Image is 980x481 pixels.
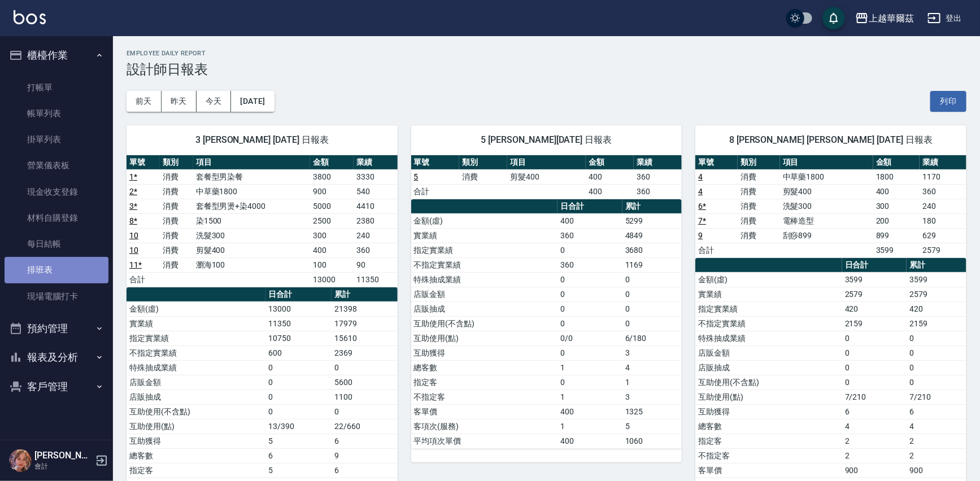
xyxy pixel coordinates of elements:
[695,331,842,346] td: 特殊抽成業績
[411,346,558,360] td: 互助獲得
[698,172,703,181] a: 4
[622,375,682,390] td: 1
[265,360,332,375] td: 0
[5,283,108,309] a: 現場電腦打卡
[160,155,193,170] th: 類別
[197,91,232,112] button: 今天
[5,41,108,70] button: 櫃檯作業
[873,243,920,257] td: 3599
[127,155,398,287] table: a dense table
[907,272,966,287] td: 3599
[310,184,354,199] td: 900
[5,372,108,401] button: 客戶管理
[127,448,265,463] td: 總客數
[907,463,966,478] td: 900
[332,331,398,346] td: 15610
[695,375,842,390] td: 互助使用(不含點)
[842,360,907,375] td: 0
[695,316,842,331] td: 不指定實業績
[738,199,780,213] td: 消費
[160,213,193,228] td: 消費
[907,360,966,375] td: 0
[411,331,558,346] td: 互助使用(點)
[354,243,397,257] td: 360
[332,316,398,331] td: 17979
[622,228,682,243] td: 4849
[5,231,108,257] a: 每日結帳
[873,155,920,170] th: 金額
[411,155,459,170] th: 單號
[557,257,622,272] td: 360
[622,331,682,346] td: 6/180
[695,390,842,404] td: 互助使用(點)
[695,448,842,463] td: 不指定客
[354,272,397,287] td: 11350
[5,314,108,343] button: 預約管理
[709,134,953,146] span: 8 [PERSON_NAME] [PERSON_NAME] [DATE] 日報表
[265,331,332,346] td: 10750
[698,231,703,240] a: 9
[920,155,966,170] th: 業績
[354,257,397,272] td: 90
[695,404,842,419] td: 互助獲得
[842,434,907,448] td: 2
[622,360,682,375] td: 4
[332,463,398,478] td: 6
[920,184,966,199] td: 360
[127,62,966,77] h3: 設計師日報表
[140,134,384,146] span: 3 [PERSON_NAME] [DATE] 日報表
[193,169,310,184] td: 套餐型男染餐
[557,331,622,346] td: 0/0
[780,228,873,243] td: 刮痧899
[738,155,780,170] th: 類別
[586,155,634,170] th: 金額
[127,272,160,287] td: 合計
[780,199,873,213] td: 洗髮300
[842,419,907,434] td: 4
[127,301,265,316] td: 金額(虛)
[869,11,914,25] div: 上越華爾茲
[907,331,966,346] td: 0
[411,257,558,272] td: 不指定實業績
[780,213,873,228] td: 電棒造型
[5,179,108,205] a: 現金收支登錄
[873,169,920,184] td: 1800
[354,169,397,184] td: 3330
[310,169,354,184] td: 3800
[310,155,354,170] th: 金額
[557,213,622,228] td: 400
[622,404,682,419] td: 1325
[557,404,622,419] td: 400
[310,228,354,243] td: 300
[842,404,907,419] td: 6
[930,91,966,112] button: 列印
[695,463,842,478] td: 客單價
[923,8,966,29] button: 登出
[332,301,398,316] td: 21398
[851,7,918,30] button: 上越華爾茲
[842,390,907,404] td: 7/210
[698,187,703,196] a: 4
[695,243,738,257] td: 合計
[411,199,682,449] table: a dense table
[265,434,332,448] td: 5
[332,448,398,463] td: 9
[160,257,193,272] td: 消費
[332,434,398,448] td: 6
[695,272,842,287] td: 金額(虛)
[127,346,265,360] td: 不指定實業績
[231,91,274,112] button: [DATE]
[873,228,920,243] td: 899
[5,205,108,231] a: 材料自購登錄
[622,199,682,214] th: 累計
[411,301,558,316] td: 店販抽成
[557,419,622,434] td: 1
[822,7,845,29] button: save
[425,134,669,146] span: 5 [PERSON_NAME][DATE] 日報表
[332,360,398,375] td: 0
[354,199,397,213] td: 4410
[695,434,842,448] td: 指定客
[193,213,310,228] td: 染1500
[907,316,966,331] td: 2159
[193,243,310,257] td: 剪髮400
